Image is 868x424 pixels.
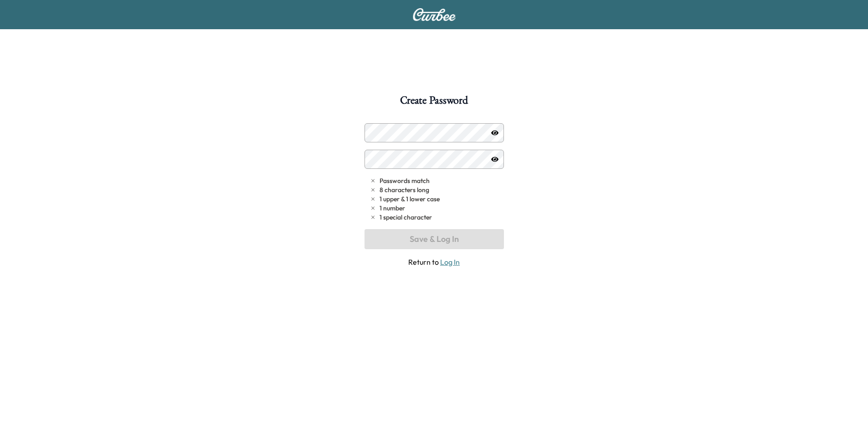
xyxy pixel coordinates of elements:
span: Return to [365,256,504,267]
span: 1 special character [380,213,432,222]
img: Curbee Logo [412,8,456,21]
span: 8 characters long [380,185,429,194]
span: 1 number [380,204,405,213]
span: Passwords match [380,176,430,185]
h1: Create Password [400,95,467,110]
a: Log In [440,257,460,267]
span: 1 upper & 1 lower case [380,194,440,204]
